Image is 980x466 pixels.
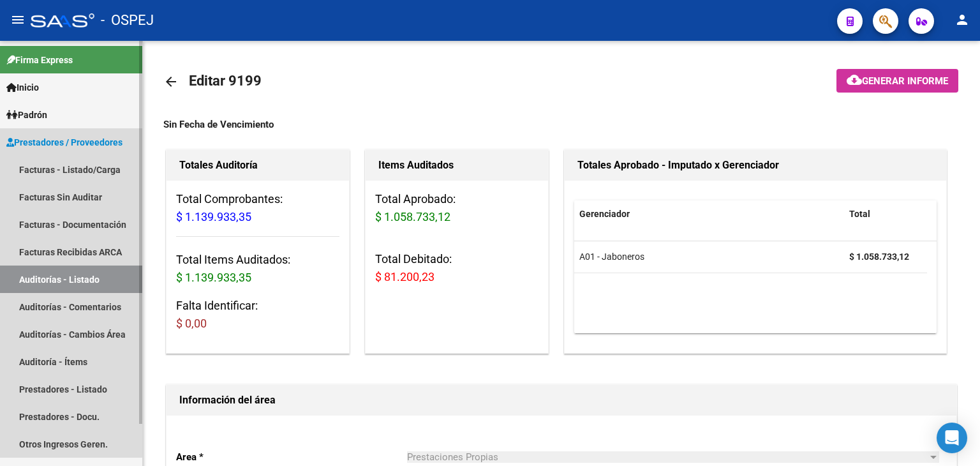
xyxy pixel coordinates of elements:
div: Sin Fecha de Vencimiento [163,117,960,132]
span: Prestadores / Proveedores [6,135,122,149]
mat-icon: menu [10,12,26,27]
span: Firma Express [6,53,73,67]
span: $ 1.139.933,35 [176,271,251,284]
span: Inicio [6,80,39,94]
datatable-header-cell: Total [844,200,927,228]
span: Generar informe [862,75,948,87]
h3: Total Aprobado: [375,190,538,226]
h3: Falta Identificar: [176,297,339,333]
h1: Totales Auditoría [179,155,336,176]
span: A01 - Jaboneros [579,252,644,262]
p: Area * [176,450,407,464]
span: Padrón [6,108,47,122]
span: $ 81.200,23 [375,270,434,283]
span: Gerenciador [579,209,630,219]
datatable-header-cell: Gerenciador [574,200,844,228]
h1: Items Auditados [378,155,535,176]
span: Editar 9199 [189,73,262,89]
span: $ 0,00 [176,317,207,330]
span: $ 1.058.733,12 [375,210,450,223]
h1: Totales Aprobado - Imputado x Gerenciador [577,155,933,176]
mat-icon: cloud_download [847,72,862,87]
span: Total [849,209,870,219]
mat-icon: person [954,12,970,27]
button: Generar informe [836,69,958,93]
h3: Total Debitado: [375,250,538,286]
mat-icon: arrow_back [163,74,179,89]
span: $ 1.139.933,35 [176,210,251,223]
strong: $ 1.058.733,12 [849,252,909,262]
div: Open Intercom Messenger [937,423,967,453]
span: - OSPEJ [101,6,154,34]
h3: Total Items Auditados: [176,251,339,287]
h3: Total Comprobantes: [176,190,339,226]
span: Prestaciones Propias [407,451,498,463]
h1: Información del área [179,390,944,410]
